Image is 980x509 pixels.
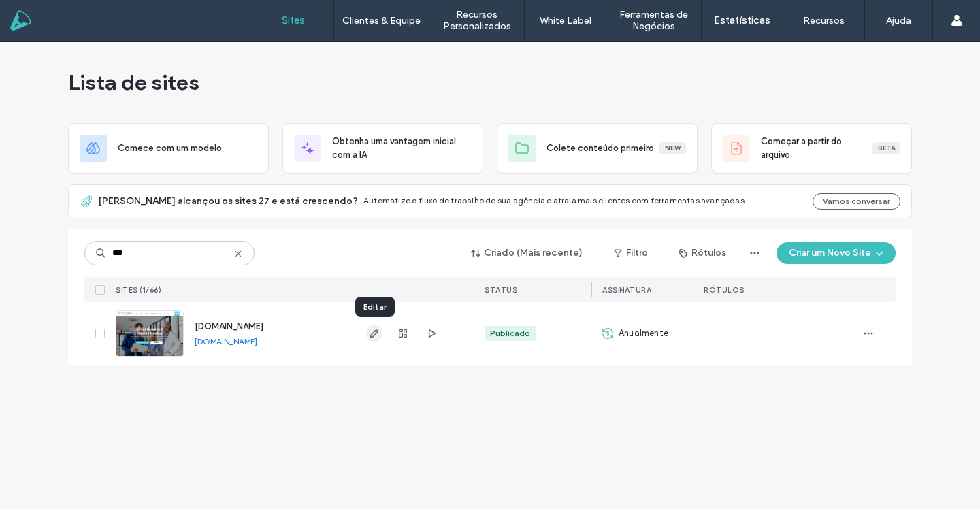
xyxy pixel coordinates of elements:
span: [PERSON_NAME] alcançou os sites 27 e está crescendo? [99,195,358,208]
button: Filtro [600,242,661,264]
label: White Label [540,15,591,27]
span: Anualmente [619,327,668,340]
span: Comece com um modelo [118,142,222,155]
div: Comece com um modelo [68,123,269,174]
span: Lista de sites [68,69,199,96]
span: Sites (1/66) [116,285,161,295]
div: Publicado [490,327,530,340]
div: New [659,142,686,154]
label: Recursos [803,15,845,27]
button: Criar um Novo Site [777,242,896,264]
span: Começar a partir do arquivo [761,135,872,162]
span: Automatize o fluxo de trabalho de sua agência e atraia mais clientes com ferramentas avançadas [363,195,745,206]
label: Estatísticas [714,14,770,27]
button: Criado (Mais recente) [459,242,595,264]
label: Sites [282,14,305,27]
div: Beta [872,142,900,154]
span: Obtenha uma vantagem inicial com a IA [332,135,472,162]
span: Ajuda [31,10,65,22]
div: Colete conteúdo primeiroNew [497,123,698,174]
label: Clientes & Equipe [342,15,421,27]
label: Ajuda [886,15,911,27]
span: Rótulos [704,285,745,295]
a: [DOMAIN_NAME] [195,336,257,346]
div: Obtenha uma vantagem inicial com a IA [282,123,483,174]
div: Começar a partir do arquivoBeta [711,123,912,174]
span: STATUS [485,285,517,295]
button: Rótulos [667,242,738,264]
div: Editar [355,297,395,317]
a: [DOMAIN_NAME] [195,321,263,331]
span: Assinatura [602,285,651,295]
button: Vamos conversar [813,193,900,210]
label: Ferramentas de Negócios [606,9,701,32]
span: Colete conteúdo primeiro [546,142,654,155]
label: Recursos Personalizados [429,9,524,32]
